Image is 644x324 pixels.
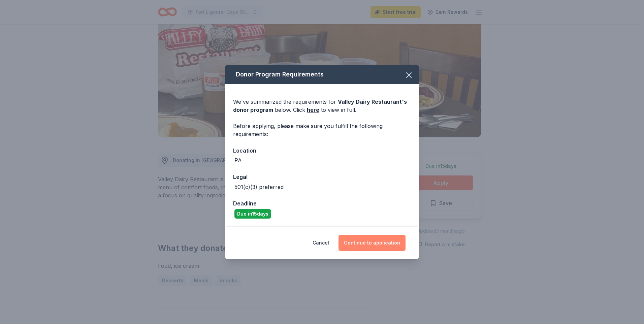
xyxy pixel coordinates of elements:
[313,235,329,251] button: Cancel
[339,235,406,251] button: Continue to application
[307,106,319,114] a: here
[233,199,411,208] div: Deadline
[233,146,411,155] div: Location
[234,183,284,191] div: 501(c)(3) preferred
[233,172,411,181] div: Legal
[233,122,411,138] div: Before applying, please make sure you fulfill the following requirements:
[225,65,419,84] div: Donor Program Requirements
[234,209,271,219] div: Due in 15 days
[234,156,242,164] div: PA
[233,98,411,114] div: We've summarized the requirements for below. Click to view in full.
